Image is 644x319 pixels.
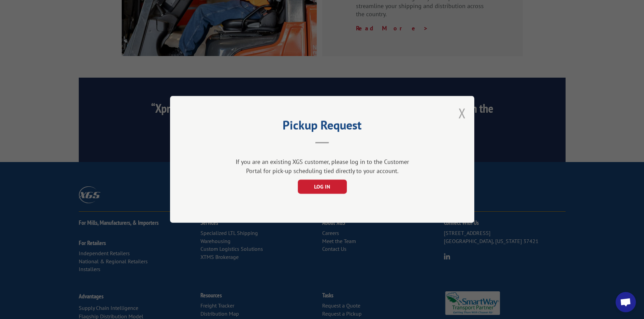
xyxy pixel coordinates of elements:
[616,292,636,312] div: Open chat
[458,104,466,122] button: Close modal
[297,184,347,190] a: LOG IN
[297,180,347,194] button: LOG IN
[204,121,440,133] h2: Pickup Request
[233,158,412,176] div: If you are an existing XGS customer, please log in to the Customer Portal for pick-up scheduling ...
